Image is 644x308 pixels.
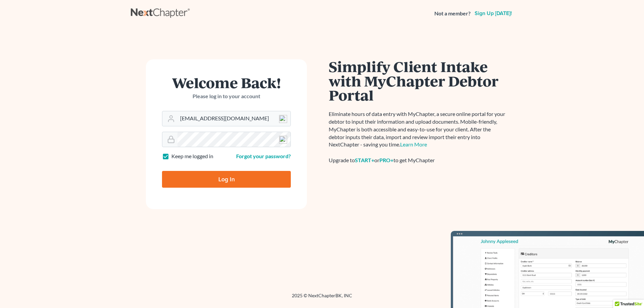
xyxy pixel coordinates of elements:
[279,136,287,144] img: npw-badge-icon-locked.svg
[177,111,290,126] input: Email Address
[329,110,506,148] p: Eliminate hours of data entry with MyChapter, a secure online portal for your debtor to input the...
[162,171,291,188] input: Log In
[162,93,291,100] p: Please log in to your account
[379,157,393,163] a: PRO+
[473,11,513,16] a: Sign up [DATE]!
[162,75,291,90] h1: Welcome Back!
[329,59,506,102] h1: Simplify Client Intake with MyChapter Debtor Portal
[171,152,213,160] label: Keep me logged in
[329,157,506,164] div: Upgrade to or to get MyChapter
[279,115,287,123] img: npw-badge-icon-locked.svg
[434,10,471,17] strong: Not a member?
[355,157,374,163] a: START+
[400,141,427,147] a: Learn More
[236,153,291,159] a: Forgot your password?
[131,292,513,304] div: 2025 © NextChapterBK, INC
